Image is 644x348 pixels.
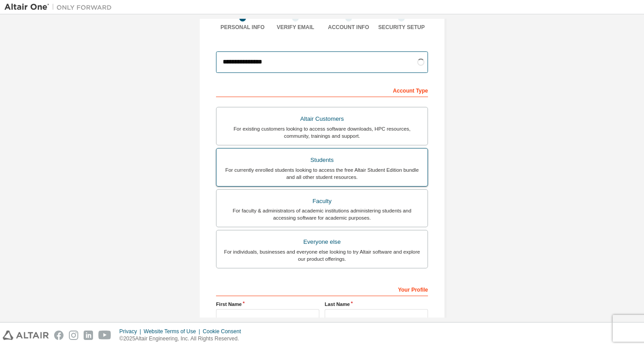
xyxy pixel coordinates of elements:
[325,301,428,308] label: Last Name
[119,335,246,343] p: © 2025 Altair Engineering, Inc. All Rights Reserved.
[54,331,64,340] img: facebook.svg
[216,83,428,97] div: Account Type
[322,24,375,31] div: Account Info
[222,207,422,221] div: For faculty & administrators of academic institutions administering students and accessing softwa...
[4,3,116,12] img: Altair One
[84,331,93,340] img: linkedin.svg
[98,331,111,340] img: youtube.svg
[3,331,49,340] img: altair_logo.svg
[216,282,428,296] div: Your Profile
[222,154,422,166] div: Students
[222,195,422,208] div: Faculty
[222,236,422,248] div: Everyone else
[144,328,203,335] div: Website Terms of Use
[222,166,422,181] div: For currently enrolled students looking to access the free Altair Student Edition bundle and all ...
[203,328,246,335] div: Cookie Consent
[119,328,144,335] div: Privacy
[69,331,78,340] img: instagram.svg
[222,113,422,125] div: Altair Customers
[375,24,428,31] div: Security Setup
[222,125,422,140] div: For existing customers looking to access software downloads, HPC resources, community, trainings ...
[269,24,322,31] div: Verify Email
[216,301,319,308] label: First Name
[222,248,422,263] div: For individuals, businesses and everyone else looking to try Altair software and explore our prod...
[216,24,269,31] div: Personal Info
